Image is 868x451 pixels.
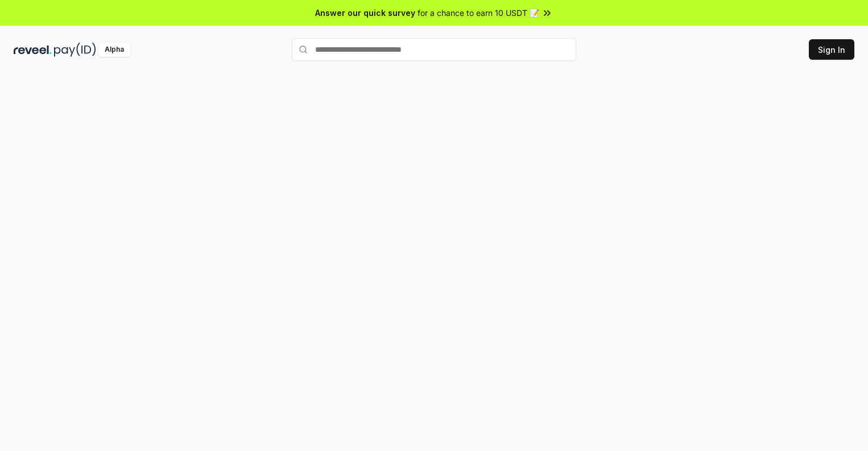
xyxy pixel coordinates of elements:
[98,43,130,57] div: Alpha
[315,7,415,19] span: Answer our quick survey
[418,7,539,19] span: for a chance to earn 10 USDT 📝
[14,43,52,57] img: reveel_dark
[809,39,854,60] button: Sign In
[54,43,96,57] img: pay_id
